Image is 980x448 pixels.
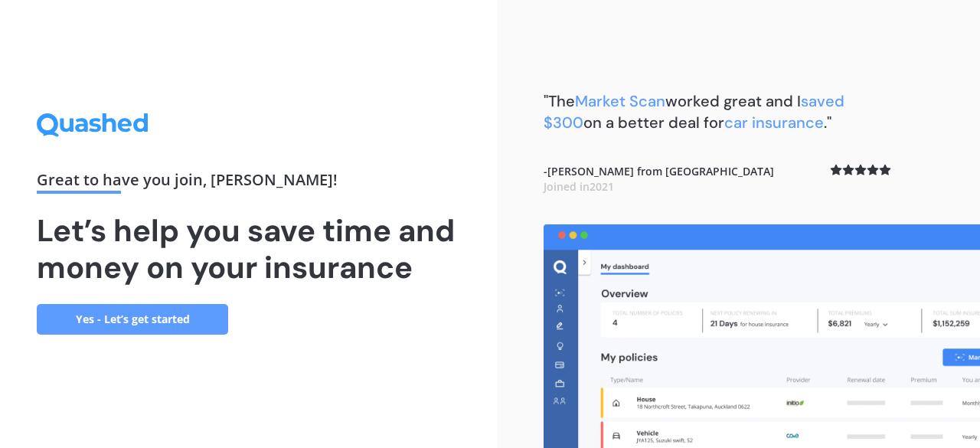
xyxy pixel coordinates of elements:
a: Yes - Let’s get started [37,304,228,335]
span: Joined in 2021 [544,179,614,194]
div: Great to have you join , [PERSON_NAME] ! [37,172,461,194]
span: Market Scan [575,91,665,111]
b: "The worked great and I on a better deal for ." [544,91,844,132]
h1: Let’s help you save time and money on your insurance [37,212,461,286]
img: dashboard.webp [544,224,980,448]
b: - [PERSON_NAME] from [GEOGRAPHIC_DATA] [544,164,774,194]
span: car insurance [724,113,824,132]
